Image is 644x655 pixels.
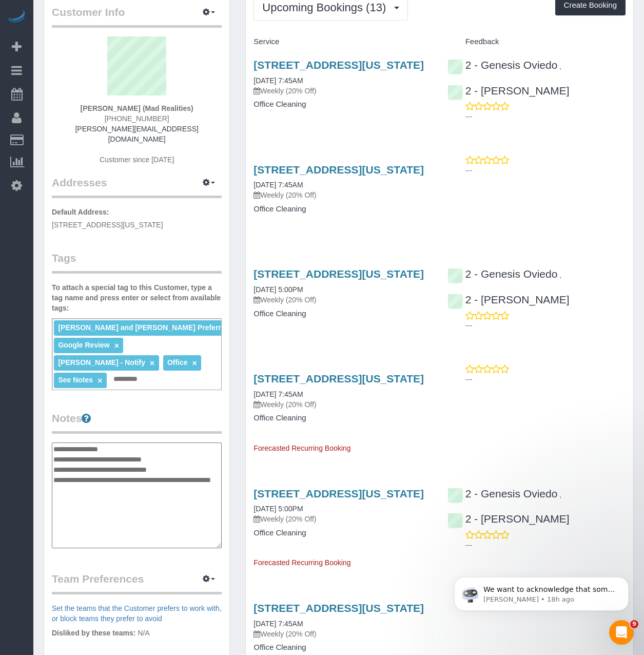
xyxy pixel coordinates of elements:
p: Message from Ellie, sent 18h ago [45,40,177,49]
a: Set the teams that the Customer prefers to work with, or block teams they prefer to avoid [52,604,222,623]
a: [DATE] 7:45AM [253,390,303,398]
a: [DATE] 5:00PM [253,505,303,513]
h4: Office Cleaning [253,529,432,537]
a: [STREET_ADDRESS][US_STATE] [253,373,424,384]
p: Weekly (20% Off) [253,295,432,305]
legend: Notes [52,411,222,434]
p: Weekly (20% Off) [253,190,432,200]
legend: Tags [52,251,222,274]
label: To attach a special tag to this Customer, type a tag name and press enter or select from availabl... [52,282,222,313]
a: 2 - Genesis Oviedo [447,268,558,280]
h4: Office Cleaning [253,100,432,109]
span: Google Review [58,341,109,349]
a: [DATE] 7:45AM [253,620,303,628]
p: Weekly (20% Off) [253,86,432,96]
a: 2 - Genesis Oviedo [447,488,558,499]
a: [STREET_ADDRESS][US_STATE] [253,268,424,280]
span: , [559,62,561,70]
h4: Feedback [447,37,626,46]
a: × [97,376,102,385]
span: Forecasted Recurring Booking [253,444,350,452]
span: See Notes [58,376,93,384]
a: × [150,359,154,368]
span: Upcoming Bookings (13) [262,1,391,14]
span: , [559,491,561,499]
strong: [PERSON_NAME] (Mad Realities) [81,104,193,112]
iframe: Intercom notifications message [439,555,644,627]
p: Weekly (20% Off) [253,514,432,524]
h4: Office Cleaning [253,205,432,214]
h4: Office Cleaning [253,643,432,652]
span: Forecasted Recurring Booking [253,558,350,567]
span: [PHONE_NUMBER] [105,114,169,123]
iframe: Intercom live chat [609,620,634,645]
h4: Service [253,37,432,46]
p: --- [465,540,626,550]
legend: Customer Info [52,5,222,28]
span: [PERSON_NAME] - Notify [58,358,145,367]
p: --- [465,111,626,122]
label: Default Address: [52,207,109,217]
span: , [559,271,561,279]
a: [STREET_ADDRESS][US_STATE] [253,602,424,614]
label: Disliked by these teams: [52,628,135,638]
a: [STREET_ADDRESS][US_STATE] [253,59,424,71]
a: [STREET_ADDRESS][US_STATE] [253,488,424,499]
p: Weekly (20% Off) [253,399,432,410]
img: Automaid Logo [6,10,27,25]
p: Weekly (20% Off) [253,629,432,639]
span: [STREET_ADDRESS][US_STATE] [52,221,163,229]
a: 2 - [PERSON_NAME] [447,85,570,97]
p: --- [465,374,626,384]
span: [PERSON_NAME] and [PERSON_NAME] Preferred [58,323,229,332]
h4: Office Cleaning [253,414,432,422]
span: Customer since [DATE] [100,156,174,164]
a: [STREET_ADDRESS][US_STATE] [253,164,424,176]
a: × [192,359,197,368]
a: 2 - Genesis Oviedo [447,59,558,71]
a: [PERSON_NAME][EMAIL_ADDRESS][DOMAIN_NAME] [75,125,198,143]
a: [DATE] 5:00PM [253,285,303,294]
span: We want to acknowledge that some users may be experiencing lag or slower performance in our softw... [45,30,177,170]
span: Office [167,358,188,367]
legend: Team Preferences [52,571,222,594]
p: --- [465,165,626,176]
a: [DATE] 7:45AM [253,181,303,189]
a: 2 - [PERSON_NAME] [447,513,570,525]
a: × [114,341,119,350]
h4: Office Cleaning [253,310,432,318]
span: 9 [630,620,638,628]
span: N/A [138,629,149,637]
p: --- [465,320,626,331]
a: [DATE] 7:45AM [253,76,303,85]
a: 2 - [PERSON_NAME] [447,294,570,305]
